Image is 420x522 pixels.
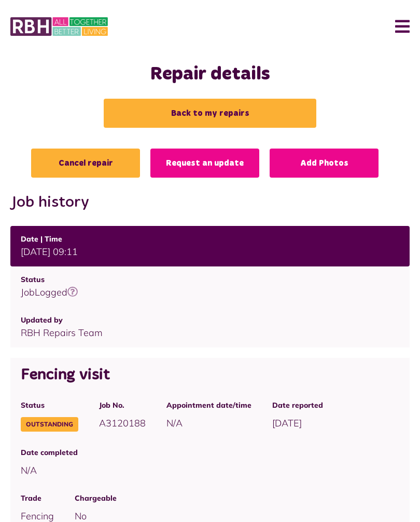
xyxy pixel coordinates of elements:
[21,447,78,458] span: Date completed
[10,307,410,347] td: RBH Repairs Team
[10,266,410,307] td: JobLogged
[272,417,302,429] span: [DATE]
[21,367,110,383] span: Fencing visit
[21,417,78,432] span: Outstanding
[10,226,410,266] td: [DATE] 09:11
[10,16,108,37] img: MyRBH
[10,63,410,86] h1: Repair details
[99,400,146,411] span: Job No.
[104,99,316,128] a: Back to my repairs
[166,400,251,411] span: Appointment date/time
[150,149,259,178] a: Request an update
[21,464,37,476] span: N/A
[21,400,78,411] span: Status
[270,149,379,178] a: Add Photos
[75,493,399,504] span: Chargeable
[99,417,146,429] span: A3120188
[166,417,183,429] span: N/A
[31,149,140,178] a: Cancel repair
[75,510,87,522] span: No
[272,400,323,411] span: Date reported
[10,193,410,212] h2: Job history
[21,493,54,504] span: Trade
[21,510,54,522] span: Fencing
